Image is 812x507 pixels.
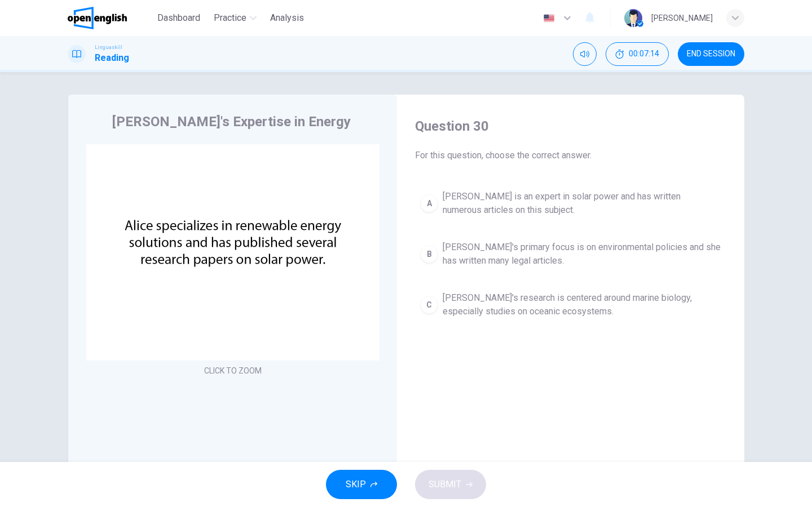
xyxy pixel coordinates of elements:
[415,286,726,323] button: C[PERSON_NAME]'s research is centered around marine biology, especially studies on oceanic ecosys...
[415,149,726,162] span: For this question, choose the correct answer.
[326,470,397,499] button: SKIP
[606,42,669,66] button: 00:07:14
[542,14,556,23] img: en
[443,291,721,318] span: [PERSON_NAME]'s research is centered around marine biology, especially studies on oceanic ecosyst...
[270,11,304,25] span: Analysis
[112,113,351,131] h4: [PERSON_NAME]'s Expertise in Energy
[157,11,200,25] span: Dashboard
[95,51,129,65] h1: Reading
[687,50,735,59] span: END SESSION
[443,241,721,268] span: [PERSON_NAME]'s primary focus is on environmental policies and she has written many legal articles.
[68,7,153,29] a: OpenEnglish logo
[420,296,438,314] div: C
[420,194,438,212] div: A
[624,9,642,27] img: Profile picture
[443,190,721,217] span: [PERSON_NAME] is an expert in solar power and has written numerous articles on this subject.
[415,235,726,273] button: B[PERSON_NAME]'s primary focus is on environmental policies and she has written many legal articles.
[153,8,205,28] button: Dashboard
[68,7,127,29] img: OpenEnglish logo
[415,185,726,222] button: A[PERSON_NAME] is an expert in solar power and has written numerous articles on this subject.
[651,11,713,25] div: [PERSON_NAME]
[420,245,438,263] div: B
[209,8,261,28] button: Practice
[266,8,308,28] button: Analysis
[214,11,246,25] span: Practice
[346,477,366,492] span: SKIP
[678,42,744,66] button: END SESSION
[415,117,726,135] h4: Question 30
[573,42,597,66] div: Mute
[95,43,122,51] span: Linguaskill
[606,42,669,66] div: Hide
[629,50,659,59] span: 00:07:14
